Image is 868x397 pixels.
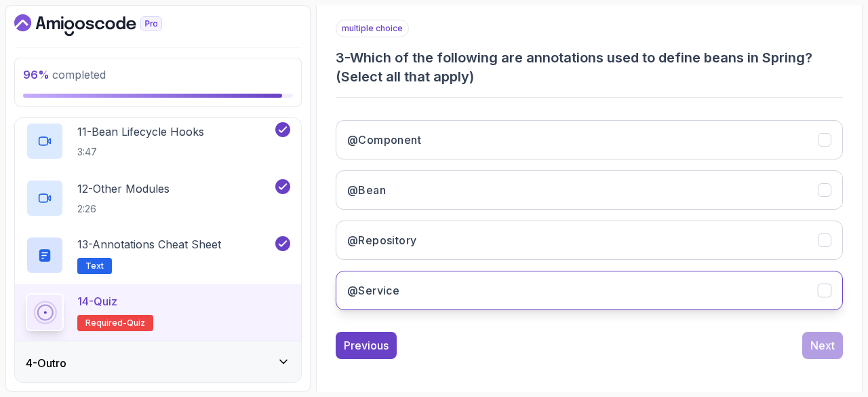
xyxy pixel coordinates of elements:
div: Previous [344,337,389,354]
p: 2:26 [77,202,170,216]
button: 12-Other Modules2:26 [26,179,290,217]
button: Next [802,332,843,359]
button: 11-Bean Lifecycle Hooks3:47 [26,122,290,160]
a: Dashboard [14,14,193,36]
p: 11 - Bean Lifecycle Hooks [77,124,204,140]
p: 3:47 [77,145,204,159]
h3: @Component [347,132,421,148]
button: Previous [336,332,397,359]
div: Next [810,337,835,354]
span: completed [23,68,106,81]
p: 12 - Other Modules [77,181,170,197]
span: Required- [85,318,127,328]
button: 4-Outro [15,341,301,385]
span: 96 % [23,68,50,81]
p: multiple choice [336,20,409,37]
p: 14 - Quiz [77,293,117,309]
h3: 3 - Which of the following are annotations used to define beans in Spring? (Select all that apply) [336,48,843,86]
h3: @Bean [347,182,386,198]
button: @Bean [336,170,843,210]
h3: 4 - Outro [26,355,66,371]
button: 13-Annotations Cheat SheetText [26,236,290,274]
button: @Component [336,120,843,159]
button: @Repository [336,221,843,260]
h3: @Repository [347,232,416,248]
button: @Service [336,271,843,310]
button: 14-QuizRequired-quiz [26,293,290,331]
h3: @Service [347,282,399,299]
p: 13 - Annotations Cheat Sheet [77,236,221,252]
span: Text [85,261,104,271]
span: quiz [127,318,145,328]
